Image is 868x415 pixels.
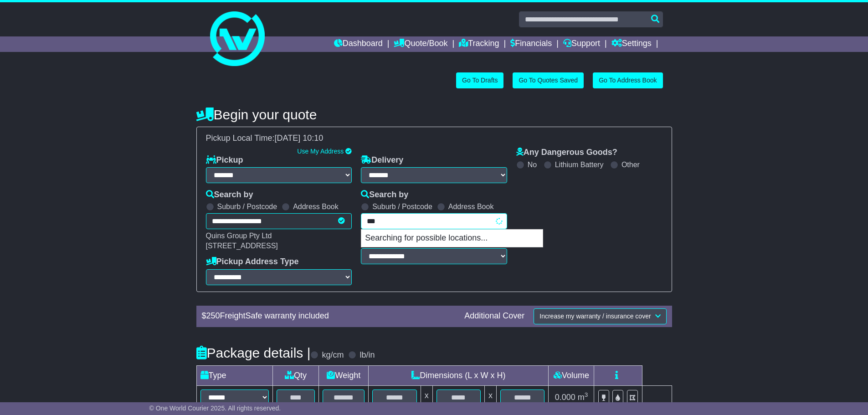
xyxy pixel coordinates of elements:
td: Dimensions (L x W x H) [369,365,549,385]
span: 250 [206,311,220,320]
td: Qty [272,365,319,385]
td: Weight [319,365,369,385]
sup: 3 [585,391,588,398]
label: Delivery [361,155,403,165]
h4: Begin your quote [196,107,672,122]
label: Any Dangerous Goods? [516,148,617,158]
a: Go To Drafts [456,72,503,88]
span: Increase my warranty / insurance cover [539,313,651,320]
label: Other [621,160,640,169]
a: Dashboard [334,36,383,52]
button: Increase my warranty / insurance cover [534,308,666,324]
div: Additional Cover [460,311,529,321]
label: Address Book [293,202,339,211]
label: Lithium Battery [555,160,604,169]
label: Pickup Address Type [206,257,299,267]
a: Quote/Book [394,36,447,52]
label: Pickup [206,155,243,165]
a: Financials [510,36,552,52]
label: Address Book [448,202,494,211]
label: lb/in [360,350,375,360]
label: No [528,160,537,169]
label: Search by [361,190,408,200]
span: [STREET_ADDRESS] [206,242,278,250]
td: x [485,385,497,409]
h4: Package details | [196,345,311,360]
p: Searching for possible locations... [361,230,543,247]
a: Go To Quotes Saved [513,72,584,88]
label: Suburb / Postcode [372,202,432,211]
a: Go To Address Book [593,72,663,88]
a: Settings [611,36,652,52]
span: 0.000 [555,393,575,402]
td: Volume [549,365,594,385]
a: Tracking [459,36,499,52]
td: x [421,385,432,409]
label: Search by [206,190,253,200]
label: kg/cm [322,350,344,360]
span: [DATE] 10:10 [275,133,324,143]
a: Use My Address [297,148,344,155]
div: Pickup Local Time: [201,133,667,143]
span: m [578,393,588,402]
span: © One World Courier 2025. All rights reserved. [149,405,281,412]
div: $ FreightSafe warranty included [197,311,460,321]
td: Type [196,365,272,385]
label: Suburb / Postcode [217,202,277,211]
span: Quins Group Pty Ltd [206,232,272,240]
a: Support [563,36,600,52]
